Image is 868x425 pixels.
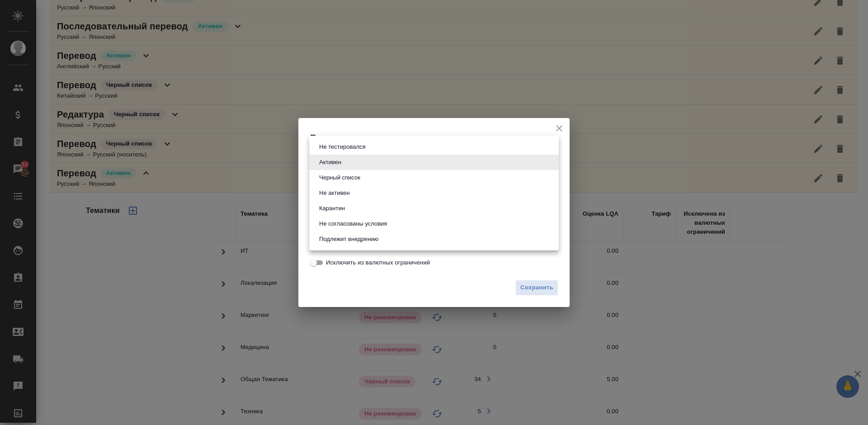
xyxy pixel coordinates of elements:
button: Подлежит внедрению [316,234,381,244]
button: Не тестировался [316,142,368,152]
button: Карантин [316,203,348,213]
button: Активен [316,157,344,167]
button: Черный список [316,173,363,183]
button: Не активен [316,188,353,198]
button: Не согласованы условия [316,219,390,229]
